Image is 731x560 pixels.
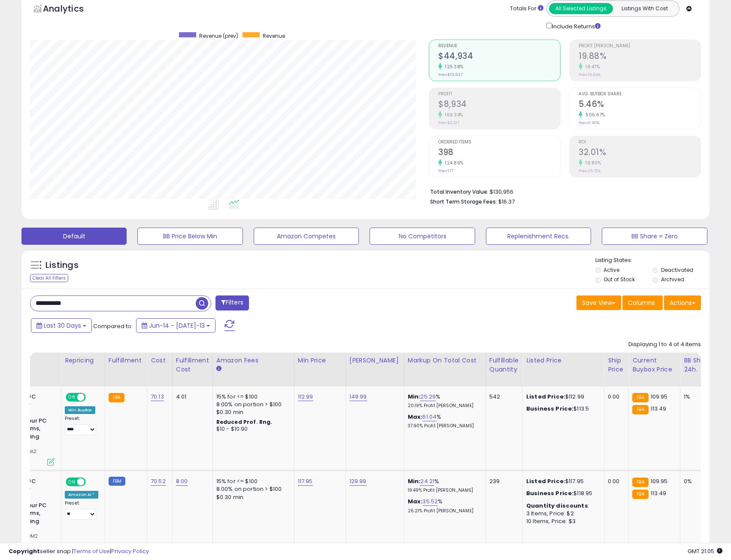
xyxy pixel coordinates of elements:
[420,477,434,486] a: 24.21
[526,490,598,497] div: $118.95
[526,502,598,510] div: :
[438,140,560,145] span: Ordered Items
[438,92,560,97] span: Profit
[608,393,622,401] div: 0.00
[216,408,288,416] div: $0.30 min
[438,51,560,63] h2: $44,934
[67,478,77,486] span: ON
[579,147,701,159] h2: 32.01%
[151,477,166,486] a: 70.52
[489,356,519,374] div: Fulfillable Quantity
[298,356,342,365] div: Min Price
[613,3,676,14] button: Listings With Cost
[632,490,648,499] small: FBA
[526,489,573,497] b: Business Price:
[489,478,516,485] div: 239
[628,298,655,307] span: Columns
[216,401,288,408] div: 8.00% on portion > $100
[65,491,98,499] div: Amazon AI *
[661,266,693,274] label: Deactivated
[151,393,164,401] a: 70.13
[109,477,125,486] small: FBM
[111,547,149,555] a: Privacy Policy
[651,489,667,497] span: 113.49
[442,112,463,118] small: 169.34%
[9,547,40,555] strong: Copyright
[408,478,479,493] div: %
[176,393,206,401] div: 4.01
[632,356,676,374] div: Current Buybox Price
[430,198,497,205] b: Short Term Storage Fees:
[420,393,436,401] a: 25.29
[632,393,648,402] small: FBA
[442,160,464,166] small: 124.86%
[31,318,92,333] button: Last 30 Days
[438,120,459,125] small: Prev: $3,317
[684,478,712,485] div: 0%
[30,274,68,282] div: Clear All Filters
[486,228,591,245] button: Replenishment Recs.
[526,478,598,485] div: $117.95
[526,393,598,401] div: $112.99
[85,478,98,486] span: OFF
[408,393,421,401] b: Min:
[526,405,573,413] b: Business Price:
[45,259,79,271] h5: Listings
[622,295,663,310] button: Columns
[664,295,701,310] button: Actions
[65,406,95,414] div: Win BuyBox
[595,256,710,265] p: Listing States:
[67,394,77,401] span: ON
[216,365,221,373] small: Amazon Fees.
[608,356,625,374] div: Ship Price
[438,99,560,111] h2: $8,934
[684,393,712,401] div: 1%
[215,295,249,310] button: Filters
[489,393,516,401] div: 542
[582,64,600,70] small: 19.47%
[216,493,288,501] div: $0.30 min
[298,393,313,401] a: 112.99
[540,21,611,31] div: Include Returns
[408,413,423,421] b: Max:
[216,485,288,493] div: 8.00% on portion > $100
[137,228,243,245] button: BB Price Below Min
[604,276,635,283] label: Out of Stock
[408,487,479,493] p: 19.49% Profit [PERSON_NAME]
[602,228,707,245] button: BB Share = Zero
[9,548,149,556] div: seller snap | |
[254,228,359,245] button: Amazon Competes
[176,356,209,374] div: Fulfillment Cost
[65,416,98,435] div: Preset:
[579,72,601,77] small: Prev: 16.64%
[442,64,464,70] small: 125.38%
[688,547,722,555] span: 2025-08-13 21:05 GMT
[438,147,560,159] h2: 398
[438,168,453,173] small: Prev: 177
[44,321,81,330] span: Last 30 Days
[404,353,485,387] th: The percentage added to the cost of goods (COGS) that forms the calculator for Min & Max prices.
[651,477,668,485] span: 109.95
[109,356,143,365] div: Fulfillment
[151,356,169,365] div: Cost
[604,266,619,274] label: Active
[408,356,482,365] div: Markup on Total Cost
[526,405,598,413] div: $113.5
[684,356,715,374] div: BB Share 24h.
[579,92,701,97] span: Avg. Buybox Share
[526,393,565,401] b: Listed Price:
[579,120,600,125] small: Prev: 0.90%
[149,321,205,330] span: Jun-14 - [DATE]-13
[298,477,313,486] a: 117.95
[632,405,648,414] small: FBA
[216,426,288,433] div: $10 - $10.90
[216,418,273,426] b: Reduced Prof. Rng.
[608,478,622,485] div: 0.00
[216,478,288,485] div: 15% for <= $100
[576,295,621,310] button: Save View
[422,413,437,421] a: 61.04
[349,393,367,401] a: 149.99
[43,3,100,17] h5: Analytics
[438,44,560,49] span: Revenue
[422,497,438,506] a: 35.52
